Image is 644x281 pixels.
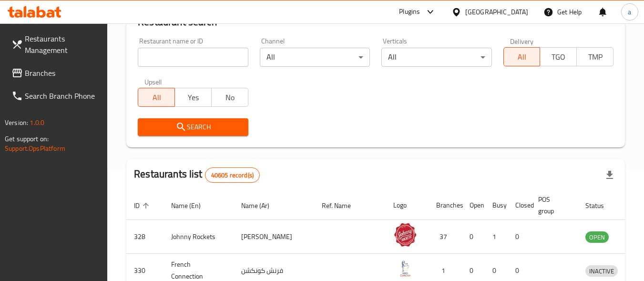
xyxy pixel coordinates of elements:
span: 40605 record(s) [205,171,259,180]
span: Get support on: [5,133,49,145]
th: Busy [485,191,508,220]
div: [GEOGRAPHIC_DATA] [465,7,528,17]
span: Status [585,200,616,211]
span: Name (En) [171,200,213,211]
td: 0 [462,220,485,254]
td: 37 [429,220,462,254]
span: Name (Ar) [241,200,282,211]
span: ID [134,200,152,211]
span: Search Branch Phone [25,90,100,102]
span: TGO [544,50,573,64]
span: 1.0.0 [30,116,44,129]
div: Total records count [205,167,260,183]
button: All [503,47,541,66]
th: Logo [386,191,429,220]
button: Yes [174,88,212,107]
button: No [211,88,248,107]
td: 1 [485,220,508,254]
th: Open [462,191,485,220]
span: Branches [25,67,100,79]
a: Restaurants Management [4,27,108,62]
span: All [508,50,537,64]
input: Search for restaurant name or ID.. [138,48,248,67]
span: All [142,91,171,104]
span: TMP [581,50,610,64]
span: Ref. Name [322,200,363,211]
span: POS group [538,194,566,217]
div: All [260,48,370,67]
span: Restaurants Management [25,33,100,56]
button: TMP [576,47,613,66]
div: Export file [598,164,621,187]
span: a [628,7,631,17]
div: Plugins [399,6,420,18]
span: INACTIVE [585,266,618,277]
h2: Restaurants list [134,167,260,183]
img: French Connection [393,257,417,281]
label: Upsell [144,78,162,85]
span: Version: [5,116,28,129]
a: Support.OpsPlatform [5,142,65,155]
td: Johnny Rockets [164,220,234,254]
span: Yes [179,91,208,104]
div: INACTIVE [585,265,618,277]
span: No [215,91,245,104]
td: [PERSON_NAME] [234,220,314,254]
button: All [138,88,175,107]
div: All [381,48,491,67]
img: Johnny Rockets [393,223,417,247]
td: 0 [508,220,531,254]
button: Search [138,118,248,136]
button: TGO [540,47,577,66]
th: Branches [429,191,462,220]
label: Delivery [510,38,534,44]
th: Closed [508,191,531,220]
span: Search [145,121,240,133]
td: 328 [126,220,164,254]
a: Search Branch Phone [4,84,108,107]
a: Branches [4,62,108,84]
span: OPEN [585,232,609,243]
h2: Restaurant search [138,15,613,29]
